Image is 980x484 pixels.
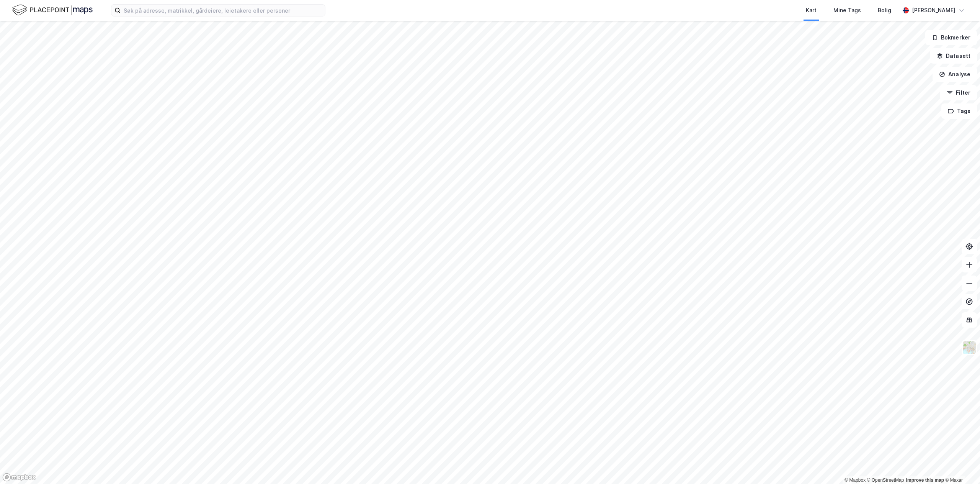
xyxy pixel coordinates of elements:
[906,477,944,483] a: Improve this map
[844,477,866,483] a: Mapbox
[878,6,891,15] div: Bolig
[2,473,36,482] a: Mapbox homepage
[912,6,955,15] div: [PERSON_NAME]
[806,6,817,15] div: Kart
[942,447,980,484] div: Kontrollprogram for chat
[12,3,93,17] img: logo.f888ab2527a4732fd821a326f86c7f29.svg
[933,67,977,82] button: Analyse
[867,477,904,483] a: OpenStreetMap
[121,5,325,16] input: Søk på adresse, matrikkel, gårdeiere, leietakere eller personer
[942,447,980,484] iframe: Chat Widget
[833,6,861,15] div: Mine Tags
[941,103,977,119] button: Tags
[930,48,977,64] button: Datasett
[962,340,977,355] img: Z
[940,85,977,100] button: Filter
[925,30,977,45] button: Bokmerker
